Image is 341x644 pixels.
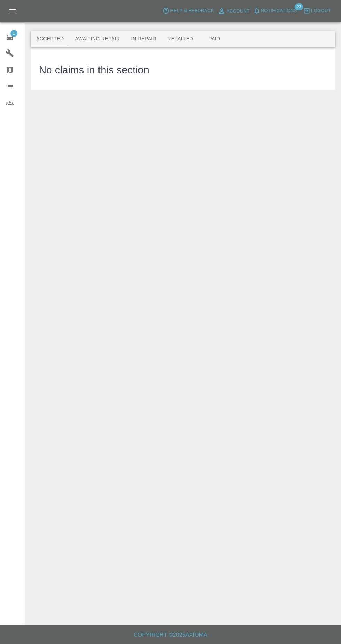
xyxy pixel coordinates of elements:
[227,7,250,15] span: Account
[39,63,149,78] h3: No claims in this section
[161,6,215,16] button: Help & Feedback
[216,6,252,17] a: Account
[162,31,199,47] button: Repaired
[4,3,21,19] button: Open drawer
[126,31,162,47] button: In Repair
[69,31,125,47] button: Awaiting Repair
[302,6,333,16] button: Logout
[252,6,299,16] button: Notifications
[261,7,297,15] span: Notifications
[31,31,69,47] button: Accepted
[294,3,303,10] span: 23
[311,7,331,15] span: Logout
[6,630,335,640] h6: Copyright © 2025 Axioma
[10,30,17,37] span: 1
[170,7,214,15] span: Help & Feedback
[199,31,230,47] button: Paid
